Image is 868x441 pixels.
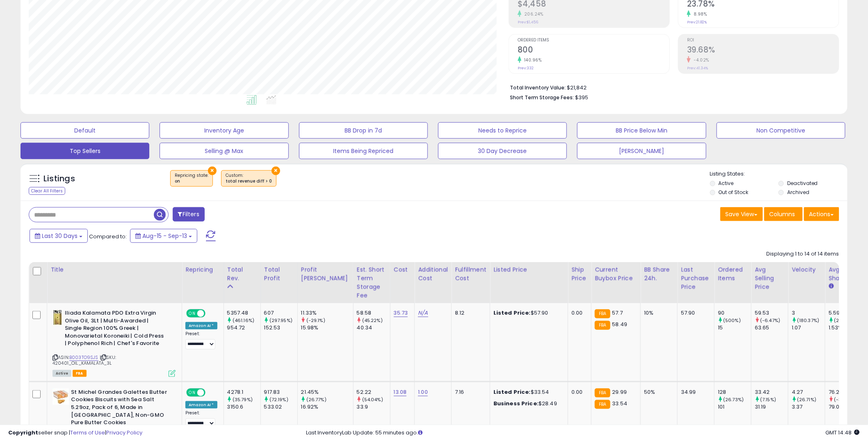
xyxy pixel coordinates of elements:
h2: 39.68% [687,45,839,56]
small: (297.95%) [270,317,292,324]
span: Compared to: [89,233,127,240]
span: Custom: [226,172,272,185]
button: Top Sellers [21,143,149,159]
div: 15.98% [301,324,353,331]
a: 35.73 [394,309,408,317]
span: Repricing state : [175,172,208,185]
a: 13.08 [394,388,407,396]
div: Last Purchase Price [681,265,711,291]
small: (26.77%) [306,396,327,403]
div: Repricing [185,265,220,274]
div: ASIN: [53,309,176,376]
div: 40.34 [357,324,390,331]
div: Preset: [185,331,217,350]
span: All listings currently available for purchase on Amazon [53,370,71,377]
small: 8.98% [691,11,707,17]
small: (54.04%) [362,396,383,403]
small: (26.73%) [723,396,744,403]
span: Ordered Items [518,38,669,43]
label: Archived [787,189,809,196]
button: Selling @ Max [160,143,288,159]
button: Actions [804,207,839,221]
div: Amazon AI * [185,322,217,329]
div: 4.27 [792,388,825,396]
small: (26.71%) [797,396,816,403]
a: 1.00 [418,388,428,396]
span: 29.99 [612,388,627,396]
div: 1.53% [829,324,862,331]
small: (461.16%) [233,317,254,324]
div: Ship Price [571,265,588,283]
div: 152.53 [264,324,297,331]
span: OFF [204,389,217,396]
small: FBA [595,309,610,318]
div: 5357.48 [227,309,260,317]
a: N/A [418,309,428,317]
div: 52.22 [357,388,390,396]
span: 33.54 [612,400,628,407]
div: Additional Cost [418,265,448,283]
div: 533.02 [264,403,297,411]
li: $21,842 [510,82,833,92]
div: Avg BB Share [829,265,859,283]
div: Fulfillment Cost [455,265,487,283]
label: Active [719,180,734,187]
div: 50% [644,388,671,396]
small: (180.37%) [797,317,819,324]
div: 11.33% [301,309,353,317]
span: ROI [687,38,839,43]
small: Prev: 41.34% [687,66,708,71]
h5: Listings [43,173,75,185]
small: FBA [595,400,610,409]
div: 3.37 [792,403,825,411]
div: Title [50,265,178,274]
button: Filters [173,207,205,222]
div: 10% [644,309,671,317]
small: FBA [595,388,610,398]
span: OFF [204,310,217,317]
div: 33.9 [357,403,390,411]
div: 0.00 [571,388,585,396]
small: (-6.47%) [760,317,780,324]
div: Profit [PERSON_NAME] [301,265,350,283]
label: Deactivated [787,180,818,187]
button: × [208,167,217,175]
img: 41AhMfdyAhL._SL40_.jpg [53,388,69,405]
button: Needs to Reprice [438,122,567,139]
span: 2025-10-14 14:48 GMT [826,429,860,436]
span: 57.7 [612,309,623,317]
div: 16.92% [301,403,353,411]
div: seller snap | | [8,429,142,437]
div: 76.22% [829,388,862,396]
button: BB Drop in 7d [299,122,428,139]
div: 607 [264,309,297,317]
small: 206.24% [521,11,544,17]
b: Total Inventory Value: [510,84,566,91]
div: Total Rev. [227,265,257,283]
small: (7.15%) [760,396,776,403]
b: Short Term Storage Fees: [510,94,574,101]
div: Preset: [185,410,217,429]
div: 63.65 [755,324,788,331]
div: 33.42 [755,388,788,396]
div: on [175,178,208,184]
strong: Copyright [8,429,38,436]
button: Last 30 Days [30,229,88,243]
div: Total Profit [264,265,294,283]
span: ON [187,310,197,317]
div: Cost [394,265,411,274]
div: BB Share 24h. [644,265,674,283]
small: (35.79%) [233,396,253,403]
small: FBA [595,321,610,330]
div: 59.53 [755,309,788,317]
div: Last InventoryLab Update: 55 minutes ago. [306,429,860,437]
div: 3150.6 [227,403,260,411]
div: 3 [792,309,825,317]
a: Terms of Use [70,429,105,436]
div: Avg Selling Price [755,265,785,291]
div: 5.59% [829,309,862,317]
small: (-3.56%) [834,396,854,403]
div: 917.83 [264,388,297,396]
button: Items Being Repriced [299,143,428,159]
div: 1.07 [792,324,825,331]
